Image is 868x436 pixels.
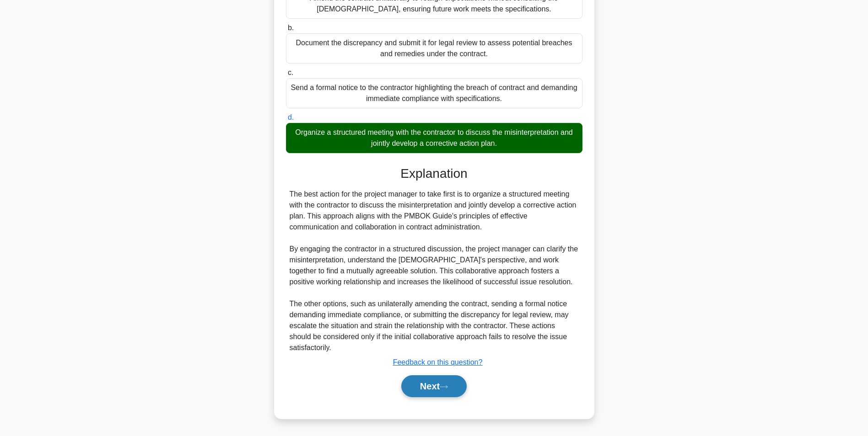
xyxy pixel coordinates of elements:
[291,166,577,181] h3: Explanation
[288,24,294,32] span: b.
[286,78,582,108] div: Send a formal notice to the contractor highlighting the breach of contract and demanding immediat...
[288,113,294,121] span: d.
[401,375,467,397] button: Next
[393,358,483,366] a: Feedback on this question?
[290,189,579,353] div: The best action for the project manager to take first is to organize a structured meeting with th...
[286,33,582,64] div: Document the discrepancy and submit it for legal review to assess potential breaches and remedies...
[286,123,582,153] div: Organize a structured meeting with the contractor to discuss the misinterpretation and jointly de...
[288,69,293,76] span: c.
